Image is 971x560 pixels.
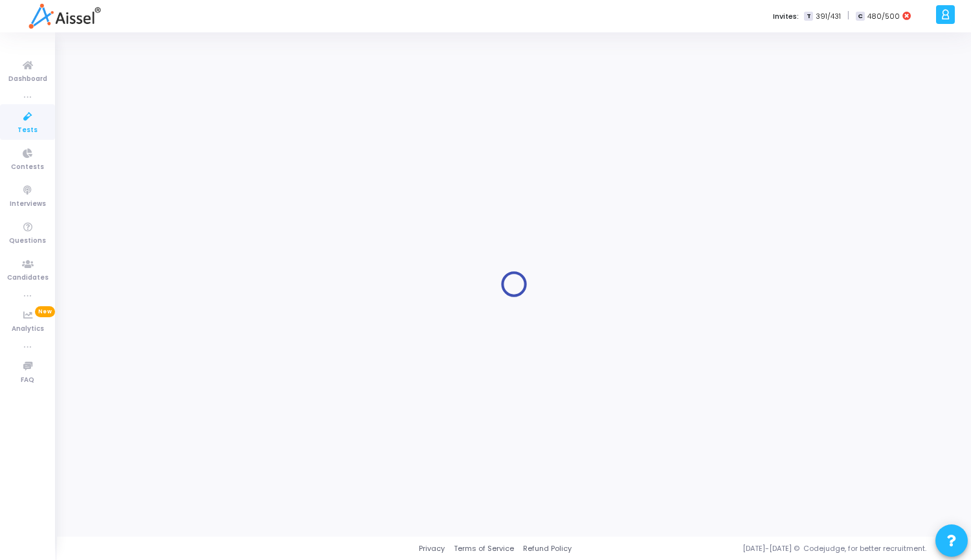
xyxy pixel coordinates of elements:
[8,74,47,85] span: Dashboard
[7,273,49,284] span: Candidates
[11,162,44,173] span: Contests
[816,11,841,22] span: 391/431
[454,543,514,554] a: Terms of Service
[773,11,799,22] label: Invites:
[847,9,849,23] span: |
[28,3,100,29] img: logo
[9,236,46,247] span: Questions
[867,11,900,22] span: 480/500
[419,543,445,554] a: Privacy
[804,12,812,21] span: T
[12,324,44,335] span: Analytics
[523,543,572,554] a: Refund Policy
[572,543,955,554] div: [DATE]-[DATE] © Codejudge, for better recruitment.
[35,306,55,317] span: New
[10,199,46,210] span: Interviews
[21,375,34,386] span: FAQ
[17,125,38,136] span: Tests
[856,12,864,21] span: C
